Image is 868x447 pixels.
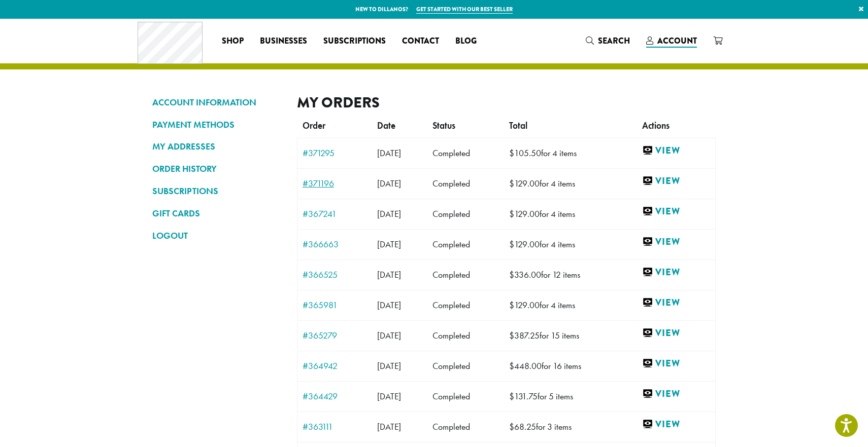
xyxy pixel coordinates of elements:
[427,168,505,199] td: Completed
[377,391,401,402] span: [DATE]
[657,35,697,47] span: Account
[427,320,505,351] td: Completed
[152,138,282,155] a: MY ADDRESSES
[427,412,505,442] td: Completed
[377,421,401,432] span: [DATE]
[377,147,401,159] span: [DATE]
[260,35,307,48] span: Businesses
[509,360,542,371] span: 448.00
[377,330,401,341] span: [DATE]
[642,418,710,431] a: View
[303,331,367,340] a: #365279
[504,168,637,199] td: for 4 items
[377,360,401,371] span: [DATE]
[427,138,505,168] td: Completed
[509,360,514,371] span: $
[152,205,282,222] a: GIFT CARDS
[509,300,514,311] span: $
[509,330,514,341] span: $
[377,208,401,219] span: [DATE]
[214,33,252,49] a: Shop
[504,259,637,290] td: for 12 items
[303,392,367,401] a: #364429
[427,351,505,381] td: Completed
[303,361,367,370] a: #364942
[509,421,536,432] span: 68.25
[377,300,401,311] span: [DATE]
[427,290,505,320] td: Completed
[509,120,527,131] span: Total
[509,269,541,280] span: 336.00
[377,120,395,131] span: Date
[509,239,514,250] span: $
[152,116,282,133] a: PAYMENT METHODS
[427,381,505,412] td: Completed
[509,239,540,250] span: 129.00
[509,147,541,159] span: 105.50
[504,320,637,351] td: for 15 items
[152,182,282,200] a: SUBSCRIPTIONS
[303,179,367,188] a: #371196
[642,296,710,309] a: View
[509,391,538,402] span: 131.75
[509,330,540,341] span: 387.25
[642,175,710,188] a: View
[509,300,540,311] span: 129.00
[303,422,367,431] a: #363111
[427,199,505,229] td: Completed
[323,35,386,48] span: Subscriptions
[303,240,367,249] a: #366663
[427,229,505,259] td: Completed
[222,35,244,48] span: Shop
[377,269,401,280] span: [DATE]
[504,412,637,442] td: for 3 items
[642,388,710,400] a: View
[416,5,513,14] a: Get started with our best seller
[642,236,710,248] a: View
[432,120,455,131] span: Status
[303,120,325,131] span: Order
[152,227,282,244] a: LOGOUT
[303,209,367,218] a: #367241
[303,148,367,158] a: #371295
[377,178,401,189] span: [DATE]
[509,147,514,159] span: $
[509,208,514,219] span: $
[642,144,710,157] a: View
[504,381,637,412] td: for 5 items
[427,259,505,290] td: Completed
[303,270,367,279] a: #366525
[509,208,540,219] span: 129.00
[642,357,710,370] a: View
[303,301,367,310] a: #365981
[642,205,710,218] a: View
[509,421,514,432] span: $
[642,120,670,131] span: Actions
[152,160,282,177] a: ORDER HISTORY
[509,391,514,402] span: $
[377,239,401,250] span: [DATE]
[509,178,514,189] span: $
[504,290,637,320] td: for 4 items
[152,94,282,111] a: ACCOUNT INFORMATION
[455,35,477,48] span: Blog
[642,327,710,340] a: View
[509,178,540,189] span: 129.00
[504,229,637,259] td: for 4 items
[642,266,710,279] a: View
[504,351,637,381] td: for 16 items
[504,138,637,168] td: for 4 items
[598,35,630,47] span: Search
[578,32,638,49] a: Search
[402,35,439,48] span: Contact
[504,199,637,229] td: for 4 items
[297,94,716,111] h2: My Orders
[509,269,514,280] span: $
